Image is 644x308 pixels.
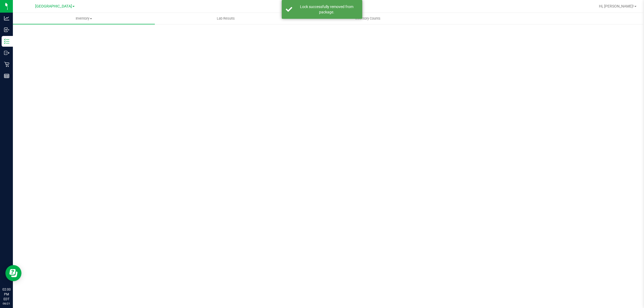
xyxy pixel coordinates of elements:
[348,16,388,21] span: Inventory Counts
[2,302,10,306] p: 08/21
[4,27,9,32] inline-svg: Inbound
[155,13,297,24] a: Lab Results
[4,50,9,56] inline-svg: Outbound
[13,13,155,24] a: Inventory
[295,4,358,15] div: Lock successfully removed from package.
[4,16,9,21] inline-svg: Analytics
[5,265,21,281] iframe: Resource center
[35,4,72,9] span: [GEOGRAPHIC_DATA]
[4,73,9,79] inline-svg: Reports
[2,287,10,302] p: 02:00 PM EDT
[297,13,439,24] a: Inventory Counts
[599,4,634,8] span: Hi, [PERSON_NAME]!
[4,39,9,44] inline-svg: Inventory
[4,62,9,67] inline-svg: Retail
[13,16,155,21] span: Inventory
[210,16,242,21] span: Lab Results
